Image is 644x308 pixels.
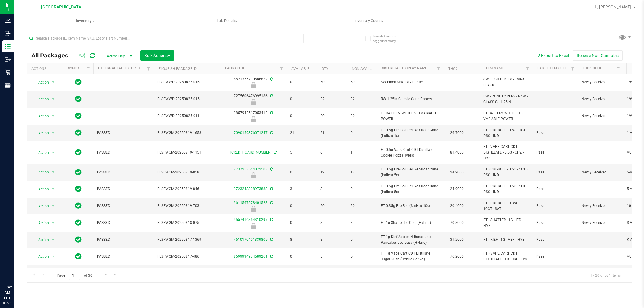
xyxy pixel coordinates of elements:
span: 8 [320,220,343,226]
span: 5 [320,254,343,259]
span: 0 [290,79,313,85]
a: Lab Results [156,14,298,27]
span: Action [33,78,49,87]
span: Pass [536,237,574,243]
span: FLSRWGM-20250819-1151 [157,150,216,155]
div: Newly Received [219,82,287,88]
div: Newly Received [219,206,287,212]
span: select [50,148,57,157]
span: Sync from Compliance System [269,237,273,242]
span: FT 0.5g Pre-Roll Deluxe Sugar Cane (Indica) 1ct [381,127,440,139]
span: Pass [536,130,574,136]
span: 0 [290,220,313,226]
span: Newly Received [582,220,620,226]
a: Filter [83,63,93,74]
span: FLSRWWD-20250825-016 [157,79,216,85]
span: select [50,112,57,120]
span: RW 1.25in Classic Cone Papers [381,96,440,102]
span: In Sync [75,148,82,157]
span: 24.9000 [447,168,467,177]
inline-svg: Inventory [5,43,11,49]
span: Action [33,185,49,193]
span: In Sync [75,112,82,120]
span: Sync from Compliance System [269,201,273,205]
span: Pass [536,254,574,259]
span: FT 1g Vape Cart CDT Distillate Sugar Rush (Hybrid-Sativa) [381,251,440,262]
a: External Lab Test Result [98,66,146,70]
span: Action [33,112,49,120]
span: 70.8000 [447,218,467,227]
span: 0 [351,130,373,136]
span: 20 [320,113,343,119]
span: Action [33,168,49,176]
a: Package ID [225,66,245,70]
span: 24.9000 [447,185,467,193]
span: 20 [351,113,373,119]
span: Hi, [PERSON_NAME]! [593,5,633,9]
a: Flourish Package ID [159,67,197,71]
span: Sync from Compliance System [269,77,273,81]
span: Sync from Compliance System [269,167,273,171]
span: 0 [351,237,373,243]
span: 0 [290,254,313,259]
span: PASSED [97,220,150,226]
inline-svg: Retail [5,69,11,75]
span: FT - PRE-ROLL - 0.5G - 1CT - DSC - IND [483,127,529,139]
div: Newly Received [219,172,287,178]
span: Newly Received [582,79,620,85]
span: FT 0.5g Vape Cart CDT Distillate Cookie Popz (Hybrid) [381,147,440,158]
span: PASSED [97,254,150,259]
inline-svg: Outbound [5,56,11,62]
span: FT - PRE-ROLL - 0.5G - 5CT - DSC - IND [483,183,529,195]
button: Export to Excel [532,50,573,61]
span: 0 [290,170,313,175]
a: Filter [144,63,154,74]
span: 0 [351,186,373,192]
span: Newly Received [582,170,620,175]
span: PASSED [97,130,150,136]
a: Qty [322,67,328,71]
span: 8 [290,237,313,243]
span: 76.2000 [447,252,467,261]
span: 20.4000 [447,202,467,210]
span: Sync from Compliance System [269,254,273,259]
span: PASSED [97,237,150,243]
a: Available [291,67,309,71]
span: FT 3.5g Cannabis Flower Sunset Runtz (Hybrid-Indica) [381,267,440,279]
input: Search Package ID, Item Name, SKU, Lot or Part Number... [27,34,304,43]
span: select [50,185,57,193]
span: SW - LIGHTER - BIC - MAXI - BLACK [483,76,529,88]
span: Inventory Counts [346,18,391,24]
span: Newly Received [582,113,620,119]
div: 6521375710586822 [219,76,287,88]
span: Page of 30 [52,271,97,280]
inline-svg: Reports [5,82,11,88]
span: select [50,202,57,210]
span: Action [33,236,49,244]
a: [CREDIT_CARD_NUMBER] [230,150,271,154]
span: All Packages [31,52,74,59]
span: FT BATTERY WHITE 510 VARIABLE POWER [483,110,529,122]
inline-svg: Analytics [5,17,11,24]
a: Go to the last page [111,271,120,279]
span: select [50,168,57,176]
span: FT 0.5g Pre-Roll Deluxe Sugar Cane (Indica) 5ct [381,183,440,195]
iframe: Resource center unread badge [18,259,25,266]
span: Action [33,219,49,227]
span: FT 1g Shatter Ice Cold (Hybrid) [381,220,440,226]
span: 5 [290,150,313,155]
span: FLSRWGM-20250819-846 [157,186,216,192]
span: 8 [320,237,343,243]
span: 21 [320,130,343,136]
span: 0 [290,113,313,119]
a: 9723243338973888 [234,187,268,191]
span: 12 [320,170,343,175]
span: In Sync [75,202,82,210]
div: Newly Received [219,99,287,105]
span: Action [33,95,49,103]
a: 9557416854310297 [234,218,268,222]
span: 81.4000 [447,148,467,157]
span: RW - CONE PAPERS - RAW - CLASSIC - 1.25IN [483,94,529,105]
a: Sync Status [68,66,91,70]
span: Newly Received [582,203,620,209]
